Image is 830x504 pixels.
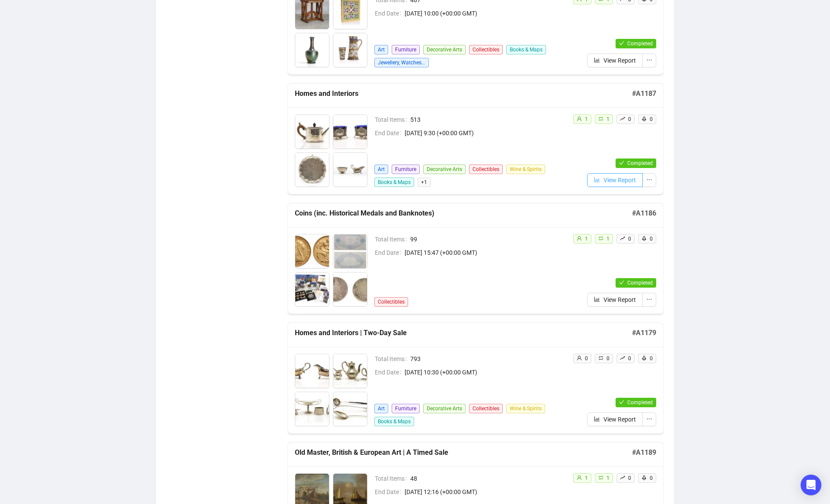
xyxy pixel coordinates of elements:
h5: # A1187 [632,89,656,99]
span: ellipsis [646,296,652,302]
img: 3_1.jpg [295,153,329,187]
span: End Date [375,9,405,18]
span: check [619,280,624,285]
span: End Date [375,368,405,377]
span: bar-chart [594,296,600,302]
span: Art [374,45,388,54]
img: 2_1.jpg [333,115,367,149]
h5: # A1179 [632,328,656,338]
span: rise [620,475,625,480]
span: bar-chart [594,177,600,183]
span: + 1 [418,178,431,187]
span: 1 [607,116,610,122]
span: Completed [627,160,653,166]
span: Total Items [375,115,410,124]
img: 4_1.jpg [333,33,367,67]
span: Wine & Spirits [506,404,545,413]
span: 0 [628,475,631,481]
span: Decorative Arts [423,165,466,174]
span: 513 [410,115,566,124]
a: Homes and Interiors | Two-Day Sale#A1179Total Items793End Date[DATE] 10:30 (+00:00 GMT)ArtFurnitu... [287,323,664,434]
span: retweet [598,355,603,361]
span: ellipsis [646,57,652,63]
span: Books & Maps [374,178,414,187]
span: Books & Maps [374,417,414,426]
span: [DATE] 10:00 (+00:00 GMT) [405,9,566,18]
span: Books & Maps [506,45,546,54]
span: Total Items [375,354,410,364]
span: bar-chart [594,57,600,63]
h5: Coins (inc. Historical Medals and Banknotes) [295,208,632,219]
span: Total Items [375,474,410,483]
img: 3_1.jpg [295,33,329,67]
span: user [577,475,582,480]
button: View Report [587,173,643,187]
span: Furniture [392,165,420,174]
span: Furniture [392,45,420,54]
a: Coins (inc. Historical Medals and Banknotes)#A1186Total Items99End Date[DATE] 15:47 (+00:00 GMT)C... [287,203,664,314]
span: retweet [598,475,603,480]
span: 0 [585,355,588,361]
span: check [619,160,624,165]
span: check [619,41,624,46]
span: 0 [607,355,610,361]
a: Homes and Interiors#A1187Total Items513End Date[DATE] 9:30 (+00:00 GMT)ArtFurnitureDecorative Art... [287,83,664,194]
span: 0 [628,116,631,122]
span: Collectibles [469,45,503,54]
img: 1_1.jpg [295,235,329,268]
span: user [577,236,582,241]
img: 3_1.jpg [295,392,329,426]
span: ellipsis [646,416,652,422]
span: View Report [603,175,636,185]
span: [DATE] 15:47 (+00:00 GMT) [405,248,566,257]
span: 99 [410,235,566,244]
span: check [619,399,624,405]
span: 0 [650,236,653,242]
div: Open Intercom Messenger [801,475,821,495]
span: Decorative Arts [423,404,466,413]
span: retweet [598,116,603,121]
span: 1 [585,236,588,242]
img: 4_1.jpg [333,273,367,306]
span: Decorative Arts [423,45,466,54]
span: rocket [642,236,647,241]
span: rocket [642,355,647,361]
span: user [577,116,582,121]
span: End Date [375,128,405,138]
h5: Homes and Interiors | Two-Day Sale [295,328,632,338]
span: Wine & Spirits [506,165,545,174]
img: 2_1.jpg [333,235,367,268]
h5: Old Master, British & European Art | A Timed Sale [295,447,632,458]
span: bar-chart [594,416,600,422]
span: rocket [642,116,647,121]
h5: Homes and Interiors [295,89,632,99]
span: rocket [642,475,647,480]
span: Total Items [375,235,410,244]
button: View Report [587,293,643,307]
img: 2_1.jpg [333,354,367,388]
span: View Report [603,415,636,424]
span: rise [620,355,625,361]
button: View Report [587,54,643,67]
img: 1_1.jpg [295,354,329,388]
img: 1_1.jpg [295,115,329,149]
span: Collectibles [469,165,503,174]
span: Completed [627,280,653,286]
span: ellipsis [646,177,652,183]
span: [DATE] 10:30 (+00:00 GMT) [405,368,566,377]
img: 3_1.jpg [295,273,329,306]
span: 793 [410,354,566,364]
span: Art [374,165,388,174]
span: Collectibles [374,297,408,307]
span: End Date [375,487,405,497]
button: View Report [587,412,643,426]
h5: # A1186 [632,208,656,219]
img: 4_1.jpg [333,392,367,426]
span: 0 [650,116,653,122]
span: [DATE] 9:30 (+00:00 GMT) [405,128,566,138]
span: 1 [607,475,610,481]
span: 48 [410,474,566,483]
span: Completed [627,399,653,406]
span: Jewellery, Watches & Designer [374,58,429,67]
span: 1 [585,116,588,122]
